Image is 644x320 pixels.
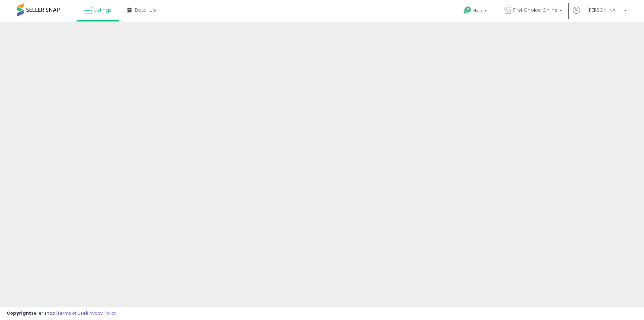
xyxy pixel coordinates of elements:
[94,7,112,13] span: Listings
[135,7,156,13] span: DataHub
[473,8,482,13] span: Help
[573,7,627,22] a: Hi [PERSON_NAME]
[458,1,494,22] a: Help
[513,7,557,13] span: First Choice Online
[582,7,622,13] span: Hi [PERSON_NAME]
[463,6,472,14] i: Get Help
